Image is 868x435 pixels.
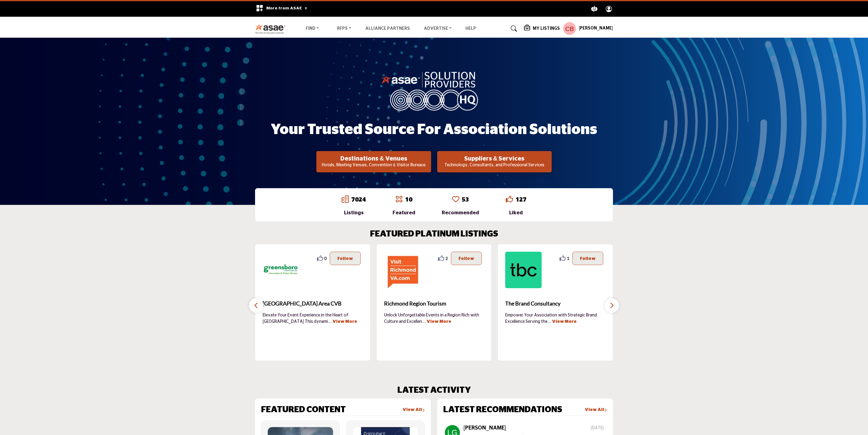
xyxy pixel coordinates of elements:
[328,319,332,324] span: ...
[332,319,357,324] a: View More
[263,312,363,324] p: Elevate Your Event Experience in the Heart of [GEOGRAPHIC_DATA] This dynami
[506,209,526,216] div: Liked
[505,295,605,312] a: The Brand Consultancy
[422,319,426,324] span: ...
[462,197,469,203] a: 53
[316,151,431,172] button: Destinations & Venues Hotels, Meeting Venues, Convention & Visitor Bureaus
[452,195,459,204] a: Go to Recommended
[547,319,551,324] span: ...
[579,26,613,32] h5: [PERSON_NAME]
[271,120,597,139] h1: Your Trusted Source for Association Solutions
[580,255,596,262] p: Follow
[505,312,605,324] p: Empower Your Association with Strategic Brand Excellence Serving the
[552,319,577,324] a: View More
[351,197,366,203] a: 7024
[505,24,521,33] a: Search
[263,299,363,308] span: [GEOGRAPHIC_DATA] Area CVB
[437,151,552,172] button: Suppliers & Services Technology, Consultants, and Professional Services
[384,299,484,308] span: Richmond Region Tourism
[330,252,361,265] button: Follow
[397,385,471,396] h2: LATEST ACTIVITY
[464,425,506,432] h5: [PERSON_NAME]
[465,26,476,31] a: Help
[384,295,484,312] a: Richmond Region Tourism
[381,70,487,110] img: image
[393,209,415,216] div: Featured
[445,255,448,261] span: 2
[342,209,366,216] div: Listings
[266,6,308,10] span: More from ASAE
[439,162,550,168] p: Technology, Consultants, and Professional Services
[252,1,312,17] div: More from ASAE
[524,25,560,32] div: My Listings
[263,252,299,288] img: Greensboro Area CVB
[370,229,498,240] h2: FEATURED PLATINUM LISTINGS
[318,162,429,168] p: Hotels, Meeting Venues, Convention & Visitor Bureaus
[572,252,603,265] button: Follow
[427,319,451,324] a: View More
[442,209,479,216] div: Recommended
[451,252,482,265] button: Follow
[403,407,425,413] a: View All
[405,197,412,203] a: 10
[420,24,456,33] a: Advertise
[318,155,429,162] h2: Destinations & Venues
[337,255,353,262] p: Follow
[458,255,474,262] p: Follow
[516,197,526,203] a: 127
[263,295,363,312] a: [GEOGRAPHIC_DATA] Area CVB
[324,255,327,261] span: 0
[567,255,569,261] span: 1
[563,22,576,35] button: Show hide supplier dropdown
[384,312,484,324] p: Unlock Unforgettable Events in a Region Rich with Culture and Excellen
[301,24,323,33] a: Find
[261,405,346,415] h2: FEATURED CONTENT
[585,407,607,413] a: View All
[365,26,410,31] a: Alliance Partners
[255,24,289,34] img: Site Logo
[505,252,542,288] img: The Brand Consultancy
[333,24,356,33] a: RFPs
[591,425,606,431] span: [DATE]
[443,405,562,415] h2: LATEST RECOMMENDATIONS
[439,155,550,162] h2: Suppliers & Services
[533,26,560,31] h5: My Listings
[263,295,363,312] b: Greensboro Area CVB
[395,195,403,204] a: Go to Featured
[505,299,605,308] span: The Brand Consultancy
[506,195,513,203] i: Go to Liked
[384,252,420,288] img: Richmond Region Tourism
